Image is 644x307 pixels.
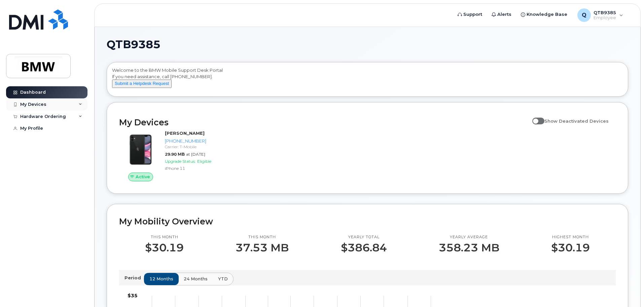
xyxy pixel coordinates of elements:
[119,130,237,181] a: Active[PERSON_NAME][PHONE_NUMBER]Carrier: T-Mobile29.90 MBat [DATE]Upgrade Status:EligibleiPhone 11
[119,117,529,127] h2: My Devices
[544,118,609,124] span: Show Deactivated Devices
[439,235,499,240] p: Yearly average
[184,276,208,282] span: 24 months
[165,130,205,136] strong: [PERSON_NAME]
[112,67,623,94] div: Welcome to the BMW Mobile Support Desk Portal If you need assistance, call [PHONE_NUMBER].
[341,242,387,254] p: $386.84
[124,275,144,281] p: Period
[551,235,590,240] p: Highest month
[124,133,157,166] img: iPhone_11.jpg
[165,165,235,171] div: iPhone 11
[165,138,235,144] div: [PHONE_NUMBER]
[236,242,289,254] p: 37.53 MB
[145,242,184,254] p: $30.19
[165,159,196,164] span: Upgrade Status:
[551,242,590,254] p: $30.19
[136,174,150,180] span: Active
[532,115,538,120] input: Show Deactivated Devices
[112,80,172,88] button: Submit a Helpdesk Request
[341,235,387,240] p: Yearly total
[615,278,639,302] iframe: Messenger Launcher
[107,39,160,50] span: QTB9385
[145,235,184,240] p: This month
[119,216,616,226] h2: My Mobility Overview
[112,81,172,86] a: Submit a Helpdesk Request
[165,144,235,150] div: Carrier: T-Mobile
[218,276,228,282] span: YTD
[236,235,289,240] p: This month
[186,152,205,157] span: at [DATE]
[439,242,499,254] p: 358.23 MB
[197,159,211,164] span: Eligible
[128,293,138,299] tspan: $35
[165,152,185,157] span: 29.90 MB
